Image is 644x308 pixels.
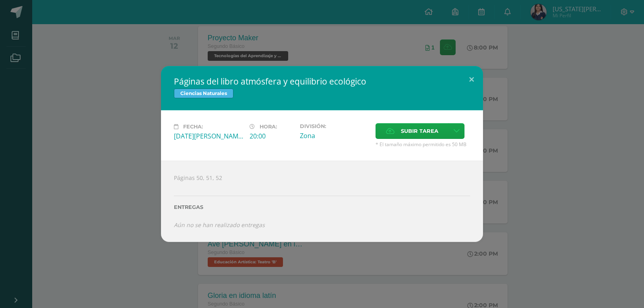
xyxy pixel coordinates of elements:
i: Aún no se han realizado entregas [174,221,265,229]
span: * El tamaño máximo permitido es 50 MB [376,141,470,148]
div: Zona [300,131,369,140]
div: 20:00 [250,132,293,141]
span: Subir tarea [401,124,438,138]
span: Fecha: [183,124,203,130]
h2: Páginas del libro atmósfera y equilibrio ecológico [174,76,470,87]
span: Ciencias Naturales [174,89,233,98]
div: Páginas 50, 51, 52 [161,161,483,242]
div: [DATE][PERSON_NAME] [174,132,243,141]
button: Close (Esc) [460,66,483,93]
label: División: [300,123,369,129]
span: Hora: [260,124,277,130]
label: Entregas [174,204,470,210]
